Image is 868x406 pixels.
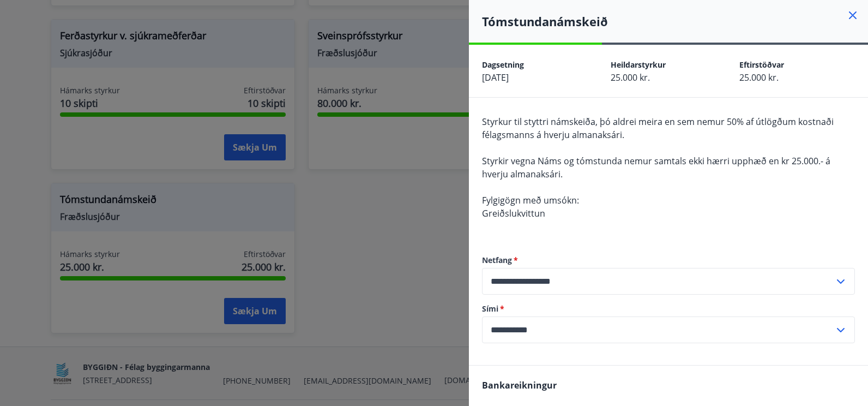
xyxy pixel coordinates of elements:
span: Dagsetning [482,59,524,70]
span: Styrkur til styttri námskeiða, þó aldrei meira en sem nemur 50% af útlögðum kostnaði félagsmanns ... [482,116,834,141]
span: 25.000 kr. [739,71,779,83]
span: Heildarstyrkur [611,59,666,70]
span: Greiðslukvittun [482,207,545,219]
label: Netfang [482,255,855,266]
span: 25.000 kr. [611,71,650,83]
span: Styrkir vegna Náms og tómstunda nemur samtals ekki hærri upphæð en kr 25.000.- á hverju almanaksári. [482,155,830,180]
span: Eftirstöðvar [739,59,784,70]
span: Bankareikningur [482,379,557,391]
h4: Tómstundanámskeið [482,13,868,29]
span: Fylgigögn með umsókn: [482,194,579,206]
span: [DATE] [482,71,509,83]
label: Sími [482,303,855,314]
